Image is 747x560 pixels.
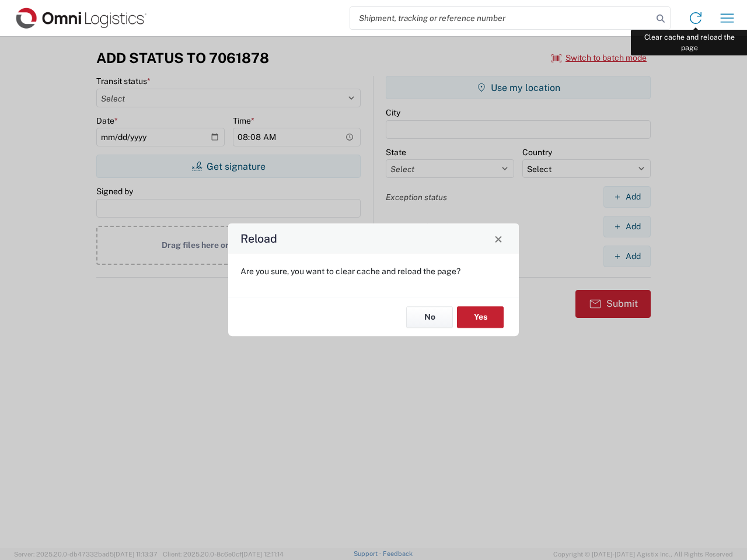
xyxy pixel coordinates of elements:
h4: Reload [240,230,277,247]
p: Are you sure, you want to clear cache and reload the page? [240,266,507,276]
button: Yes [457,306,504,328]
input: Shipment, tracking or reference number [350,7,652,29]
button: Close [490,230,507,247]
button: No [406,306,453,328]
